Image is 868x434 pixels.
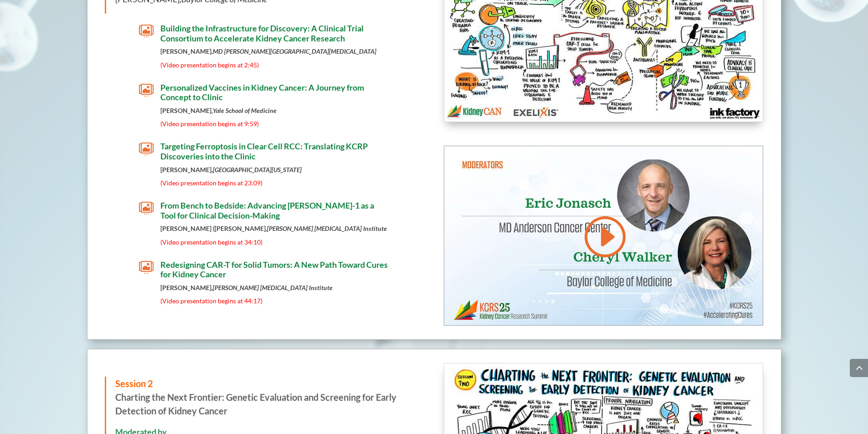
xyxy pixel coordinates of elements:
span: (Video presentation begins at 44:17) [160,297,262,305]
span:  [139,260,154,275]
span: Personalized Vaccines in Kidney Cancer: A Journey from Concept to Clinic [160,82,364,102]
span:  [139,24,154,38]
em: [PERSON_NAME] [MEDICAL_DATA] Institute [267,225,387,232]
span:  [139,83,154,97]
strong: [PERSON_NAME], [160,47,376,55]
span: Redesigning CAR-T for Solid Tumors: A New Path Toward Cures for Kidney Cancer [160,260,388,280]
span: Session 2 [115,378,153,389]
span:  [139,142,154,156]
em: MD [PERSON_NAME][GEOGRAPHIC_DATA][MEDICAL_DATA] [213,47,376,55]
strong: [PERSON_NAME], [160,166,302,174]
span: Targeting Ferroptosis in Clear Cell RCC: Translating KCRP Discoveries into the Clinic [160,141,368,161]
span: (Video presentation begins at 34:10) [160,238,262,246]
span: (Video presentation begins at 9:59) [160,120,259,128]
span: (Video presentation begins at 2:45) [160,61,259,69]
span: (Video presentation begins at 23:09) [160,179,262,187]
strong: Charting the Next Frontier: Genetic Evaluation and Screening for Early Detection of Kidney Cancer [115,392,396,416]
em: [PERSON_NAME] [MEDICAL_DATA] Institute [213,284,333,291]
span:  [139,201,154,215]
span: From Bench to Bedside: Advancing [PERSON_NAME]-1 as a Tool for Clinical Decision-Making [160,200,374,220]
em: [GEOGRAPHIC_DATA][US_STATE] [213,166,302,174]
em: Yale School of Medicine [213,107,277,114]
span: Building the Infrastructure for Discovery: A Clinical Trial Consortium to Accelerate Kidney Cance... [160,23,364,43]
strong: [PERSON_NAME], [160,284,333,291]
strong: [PERSON_NAME] ([PERSON_NAME], [160,225,387,232]
strong: [PERSON_NAME], [160,107,277,114]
